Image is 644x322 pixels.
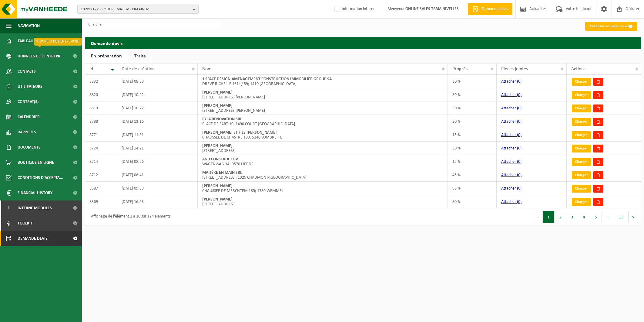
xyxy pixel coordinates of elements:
strong: [PERSON_NAME] [202,197,233,202]
td: 8724 [85,142,117,155]
a: Charger [572,78,591,86]
span: Rapports [18,125,36,140]
td: CHAUSSÉE DE CHASTRE 189; 5140 SOMBREFFE [198,128,448,142]
button: 13 [614,211,629,223]
span: 0 [518,173,520,177]
td: 8369 [85,195,117,208]
td: 15 % [448,155,497,168]
td: 8771 [85,128,117,142]
strong: [PERSON_NAME] [202,144,233,148]
td: 30 % [448,115,497,128]
span: 0 [518,133,520,137]
span: Contacts [18,64,36,79]
td: 8587 [85,182,117,195]
a: Charger [572,171,591,179]
button: 4 [578,211,590,223]
span: 0 [518,119,520,124]
button: 2 [555,211,566,223]
span: 0 [518,93,520,97]
a: Traité [128,49,152,63]
td: 80 % [448,195,497,208]
td: 30 % [448,88,497,101]
h2: Demande devis [85,37,641,49]
button: 10-992122 - TOITURE MAT BV - KRAAINEM [77,5,199,14]
span: Demande devis [480,6,509,12]
span: Id [89,67,93,71]
td: [DATE] 11:31 [117,128,198,142]
button: Previous [533,211,543,223]
td: 30 % [448,75,497,88]
td: [DATE] 08:39 [117,75,198,88]
span: Pièces jointes [501,67,528,71]
span: Demande devis [18,231,48,246]
td: [STREET_ADDRESS] [198,195,448,208]
strong: ONLINE SALES TEAM NIVELLES [405,7,459,11]
a: Attacher (0) [501,106,522,111]
td: [DATE] 13:16 [117,115,198,128]
span: 0 [518,159,520,164]
span: 0 [518,146,520,151]
span: Toolkit [18,216,33,231]
td: [DATE] 10:22 [117,88,198,101]
td: 8820 [85,88,117,101]
span: Utilisateurs [18,79,42,94]
div: Affichage de l'élément 1 à 10 sur 124 éléments [88,211,170,222]
strong: [PERSON_NAME] ET FILS [PERSON_NAME] [202,130,277,135]
span: Documents [18,140,41,155]
a: Attacher (0) [501,119,522,124]
td: 8788 [85,115,117,128]
a: Charger [572,158,591,166]
a: Attacher (0) [501,133,522,137]
button: Next [629,211,638,223]
label: Information interne [333,5,375,14]
a: Créer un nouveau devis [585,22,637,31]
td: [DATE] 09:39 [117,182,198,195]
td: [DATE] 14:21 [117,142,198,155]
strong: AND CONSTRUCT BV [202,157,238,162]
td: 95 % [448,182,497,195]
a: Demande devis [468,3,512,15]
a: Attacher (0) [501,173,522,177]
td: [DATE] 10:22 [117,101,198,115]
td: [DATE] 08:41 [117,168,198,182]
span: Progrès [452,67,468,71]
a: Charger [572,104,591,112]
span: Financial History [18,185,52,200]
td: 15 % [448,128,497,142]
span: Calendrier [18,109,40,125]
a: Charger [572,118,591,126]
span: I [6,200,12,216]
strong: PYLA RENOVATION SRL [202,117,242,122]
td: DRÈVE RICHELLE 161L / 59; 1410 [GEOGRAPHIC_DATA] [198,75,448,88]
a: En préparation [85,49,128,63]
button: 5 [590,211,602,223]
td: 30 % [448,142,497,155]
a: Attacher (0) [501,146,522,151]
span: … [602,211,614,223]
span: Actions [571,67,585,71]
td: WAGENWAG 3A; 9570 LIERDE [198,155,448,168]
a: Attacher (0) [501,79,522,84]
td: [DATE] 08:56 [117,155,198,168]
td: 8714 [85,155,117,168]
strong: [PERSON_NAME] [202,184,233,188]
td: 8712 [85,168,117,182]
input: Chercher [85,20,221,29]
span: 0 [518,79,520,84]
strong: MATIÈRE EN MAIN SRL [202,170,242,175]
a: Attacher (0) [501,186,522,191]
td: 8832 [85,75,117,88]
a: Attacher (0) [501,159,522,164]
span: Données de l'entrepr... [18,49,64,64]
span: 0 [518,200,520,204]
button: 3 [566,211,578,223]
span: Contrat(s) [18,94,39,109]
a: Charger [572,91,591,99]
td: 30 % [448,101,497,115]
a: Charger [572,185,591,193]
span: Date de création [122,67,155,71]
a: Attacher (0) [501,93,522,97]
a: Attacher (0) [501,200,522,204]
span: Interne modules [18,200,52,216]
td: [STREET_ADDRESS][PERSON_NAME] [198,101,448,115]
